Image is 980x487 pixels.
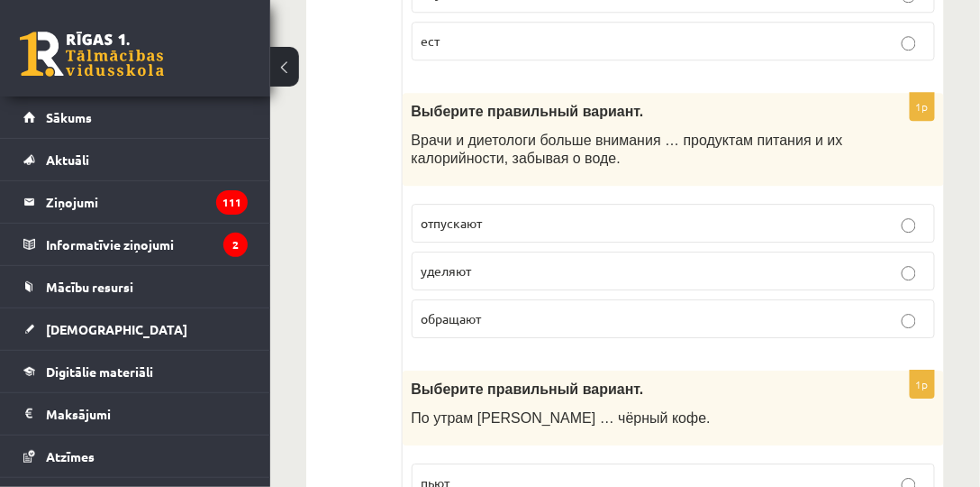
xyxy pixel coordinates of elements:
span: [DEMOGRAPHIC_DATA] [46,321,187,337]
span: Выберите правильный вариант. [412,104,644,119]
a: [DEMOGRAPHIC_DATA] [23,308,248,350]
span: уделяют [422,262,472,279]
a: Maksājumi [23,393,248,435]
span: обращают [422,310,482,326]
input: ест [902,36,916,51]
span: Aktuāli [46,152,89,168]
input: отпускают [902,218,916,233]
i: 2 [223,233,248,257]
a: Aktuāli [23,139,248,180]
a: Rīgas 1. Tālmācības vidusskola [20,32,164,77]
a: Sākums [23,96,248,138]
span: По утрам [PERSON_NAME] … чёрный кофе. [412,410,711,426]
input: обращают [902,314,916,328]
legend: Maksājumi [46,393,248,435]
legend: Informatīvie ziņojumi [46,224,248,265]
span: Выберите правильный вариант. [412,381,644,397]
i: 111 [216,190,248,215]
a: Informatīvie ziņojumi2 [23,224,248,265]
span: Mācību resursi [46,279,133,295]
a: Ziņojumi111 [23,181,248,223]
a: Digitālie materiāli [23,351,248,392]
span: отпускают [422,215,483,231]
a: Atzīmes [23,436,248,477]
span: Atzīmes [46,448,95,464]
span: ест [422,32,440,49]
legend: Ziņojumi [46,181,248,223]
a: Mācību resursi [23,266,248,308]
span: Sākums [46,109,92,125]
span: Врачи и диетологи больше внимания … продуктам питания и их калорийности, забывая о воде. [412,133,843,167]
input: уделяют [902,266,916,280]
p: 1p [910,92,935,121]
span: Digitālie materiāli [46,363,153,380]
p: 1p [910,370,935,399]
